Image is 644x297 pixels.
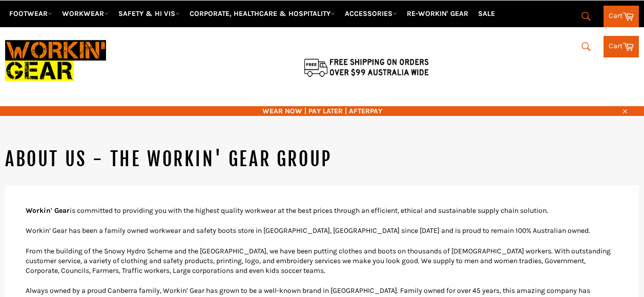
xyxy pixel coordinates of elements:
span: WEAR NOW | PAY LATER | AFTERPAY [5,106,639,116]
p: Workin’ Gear has been a family owned workwear and safety boots store in [GEOGRAPHIC_DATA], [GEOGR... [26,226,618,235]
strong: Workin' Gear [26,206,70,215]
a: SALE [474,5,499,23]
a: WORKWEAR [58,5,113,23]
a: ACCESSORIES [341,5,401,23]
img: Workin Gear leaders in Workwear, Safety Boots, PPE, Uniforms. Australia's No.1 in Workwear [5,33,106,88]
a: CORPORATE, HEALTHCARE & HOSPITALITY [185,5,339,23]
a: RE-WORKIN' GEAR [403,5,472,23]
h1: ABOUT US - The Workin' Gear Group [5,147,639,172]
p: is committed to providing you with the highest quality workwear at the best prices through an eff... [26,206,618,215]
img: Flat $9.95 shipping Australia wide [302,56,430,78]
a: Cart [604,36,639,57]
a: SAFETY & HI VIS [114,5,184,23]
a: FOOTWEAR [5,5,56,23]
p: From the building of the Snowy Hydro Scheme and the [GEOGRAPHIC_DATA], we have been putting cloth... [26,246,618,276]
a: Cart [604,6,639,27]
